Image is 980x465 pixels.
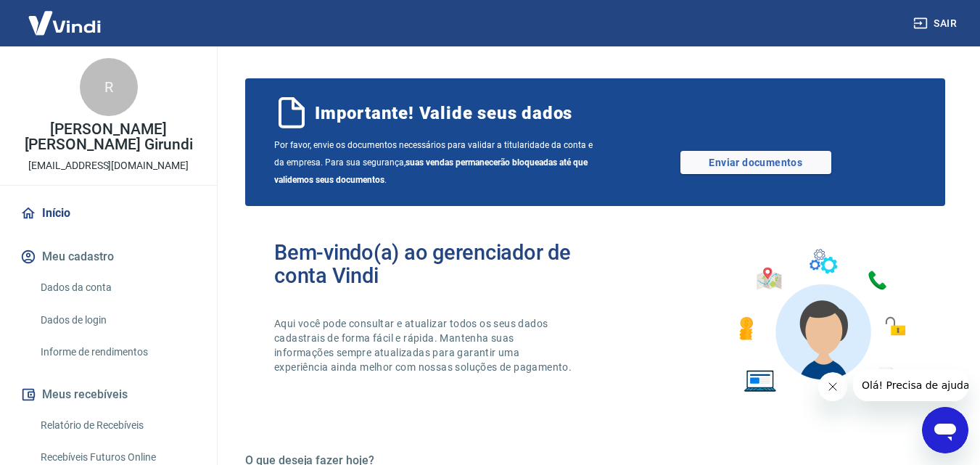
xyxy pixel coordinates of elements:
button: Sair [910,10,963,37]
a: Dados da conta [35,273,199,303]
a: Relatório de Recebíveis [35,411,199,440]
div: R [80,58,138,116]
h2: Bem-vindo(a) ao gerenciador de conta Vindi [274,241,596,287]
a: Dados de login [35,305,199,335]
a: Enviar documentos [680,151,831,174]
img: Imagem de um avatar masculino com diversos icones exemplificando as funcionalidades do gerenciado... [726,241,916,401]
button: Meu cadastro [17,241,199,273]
a: Informe de rendimentos [35,337,199,367]
iframe: Mensagem da empresa [853,369,968,401]
span: Olá! Precisa de ajuda? [9,10,122,22]
a: Início [17,197,199,229]
p: [EMAIL_ADDRESS][DOMAIN_NAME] [28,158,189,173]
iframe: Fechar mensagem [818,372,847,401]
p: Aqui você pode consultar e atualizar todos os seus dados cadastrais de forma fácil e rápida. Mant... [274,316,575,374]
iframe: Botão para abrir a janela de mensagens [922,407,968,453]
span: Por favor, envie os documentos necessários para validar a titularidade da conta e da empresa. Par... [274,136,596,189]
button: Meus recebíveis [17,379,199,411]
p: [PERSON_NAME] [PERSON_NAME] Girundi [12,122,205,152]
b: suas vendas permanecerão bloqueadas até que validemos seus documentos [274,157,588,185]
span: Importante! Valide seus dados [315,102,572,125]
img: Vindi [17,1,112,45]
